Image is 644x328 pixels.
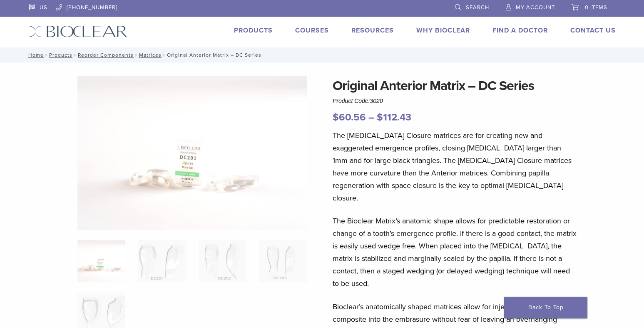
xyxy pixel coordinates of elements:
span: / [162,53,167,57]
a: Resources [351,26,394,35]
span: $ [377,111,383,123]
span: / [44,53,49,57]
p: The Bioclear Matrix’s anatomic shape allows for predictable restoration or change of a tooth’s em... [333,215,577,290]
span: Product Code: [333,98,383,104]
bdi: 60.56 [333,111,366,123]
img: Anterior-Original-DC-Series-Matrices-324x324.jpg [77,240,125,282]
h1: Original Anterior Matrix – DC Series [333,76,577,96]
a: Contact Us [570,26,616,35]
a: Why Bioclear [416,26,470,35]
img: Original Anterior Matrix - DC Series - Image 2 [138,240,186,282]
img: Original Anterior Matrix - DC Series - Image 3 [199,240,246,282]
span: 0 items [585,4,607,11]
p: The [MEDICAL_DATA] Closure matrices are for creating new and exaggerated emergence profiles, clos... [333,129,577,204]
a: Matrices [139,52,162,58]
nav: Original Anterior Matrix – DC Series [22,48,622,63]
span: / [134,53,139,57]
a: Find A Doctor [492,26,548,35]
img: Bioclear [29,25,127,38]
a: Courses [295,26,329,35]
a: Back To Top [504,297,587,318]
a: Products [49,52,72,58]
a: Reorder Components [78,52,134,58]
span: / [72,53,78,57]
img: Original Anterior Matrix - DC Series - Image 4 [259,240,307,282]
img: Anterior Original DC Series Matrices [77,76,307,230]
span: – [368,111,374,123]
span: My Account [516,4,555,11]
a: Products [234,26,273,35]
span: $ [333,111,339,123]
span: 3020 [370,98,383,104]
span: Search [466,4,489,11]
a: Home [26,52,44,58]
bdi: 112.43 [377,111,411,123]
